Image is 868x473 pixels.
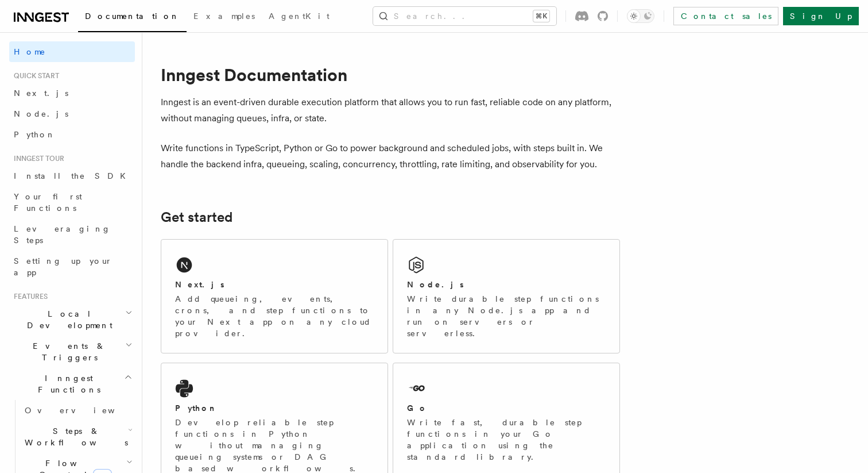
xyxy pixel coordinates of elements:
[14,256,113,277] span: Setting up your app
[14,171,133,180] span: Install the SDK
[161,140,620,172] p: Write functions in TypeScript, Python or Go to power background and scheduled jobs, with steps bu...
[407,417,606,463] p: Write fast, durable step functions in your Go application using the standard library.
[9,340,125,363] span: Events & Triggers
[9,292,48,301] span: Features
[78,3,187,32] a: Documentation
[161,209,232,225] a: Get started
[20,400,135,421] a: Overview
[673,7,778,25] a: Contact sales
[14,192,82,213] span: Your first Functions
[9,303,135,336] button: Local Development
[20,421,135,453] button: Steps & Workflows
[25,406,143,415] span: Overview
[175,293,374,339] p: Add queueing, events, crons, and step functions to your Next app on any cloud provider.
[533,10,549,22] kbd: ⌘K
[9,186,135,218] a: Your first Functions
[161,239,388,353] a: Next.jsAdd queueing, events, crons, and step functions to your Next app on any cloud provider.
[9,83,135,103] a: Next.js
[85,11,180,21] span: Documentation
[9,251,135,283] a: Setting up your app
[9,124,135,145] a: Python
[9,308,125,331] span: Local Development
[407,279,464,290] h2: Node.js
[9,103,135,124] a: Node.js
[9,336,135,368] button: Events & Triggers
[175,279,224,290] h2: Next.js
[373,7,556,25] button: Search...⌘K
[14,89,68,98] span: Next.js
[262,3,336,31] a: AgentKit
[161,94,620,126] p: Inngest is an event-driven durable execution platform that allows you to run fast, reliable code ...
[9,218,135,251] a: Leveraging Steps
[14,46,46,57] span: Home
[9,154,64,163] span: Inngest tour
[175,402,218,414] h2: Python
[14,109,68,118] span: Node.js
[161,64,620,85] h1: Inngest Documentation
[20,425,128,448] span: Steps & Workflows
[407,293,606,339] p: Write durable step functions in any Node.js app and run on servers or serverless.
[9,372,124,395] span: Inngest Functions
[9,71,59,80] span: Quick start
[14,130,56,139] span: Python
[393,239,620,353] a: Node.jsWrite durable step functions in any Node.js app and run on servers or serverless.
[407,402,428,414] h2: Go
[193,11,255,21] span: Examples
[627,9,654,23] button: Toggle dark mode
[9,166,135,186] a: Install the SDK
[9,41,135,62] a: Home
[269,11,330,21] span: AgentKit
[783,7,859,25] a: Sign Up
[9,368,135,400] button: Inngest Functions
[187,3,262,31] a: Examples
[14,224,111,245] span: Leveraging Steps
